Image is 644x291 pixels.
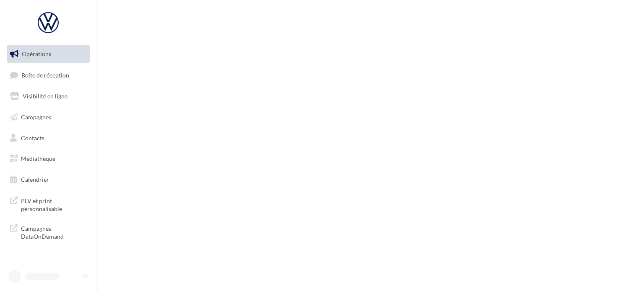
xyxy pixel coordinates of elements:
[21,176,49,183] span: Calendrier
[5,129,91,147] a: Contacts
[21,223,86,241] span: Campagnes DataOnDemand
[21,195,86,213] span: PLV et print personnalisable
[5,108,91,126] a: Campagnes
[23,93,68,100] span: Visibilité en ligne
[5,88,91,105] a: Visibilité en ligne
[21,155,55,162] span: Médiathèque
[5,171,91,188] a: Calendrier
[5,150,91,167] a: Médiathèque
[22,50,51,57] span: Opérations
[21,134,44,141] span: Contacts
[5,192,91,216] a: PLV et print personnalisable
[21,71,69,78] span: Boîte de réception
[21,113,51,121] span: Campagnes
[5,45,91,63] a: Opérations
[5,219,91,244] a: Campagnes DataOnDemand
[5,66,91,84] a: Boîte de réception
